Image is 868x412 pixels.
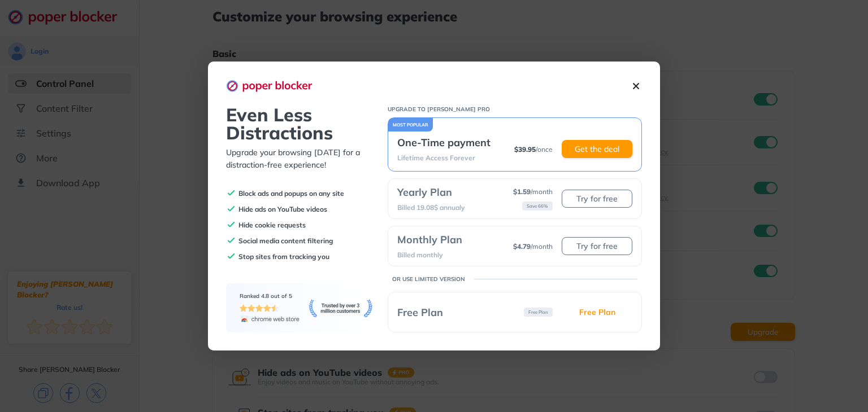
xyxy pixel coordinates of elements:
img: star [240,304,248,312]
p: Social media content filtering [238,236,333,245]
p: One-Time payment [397,136,491,149]
span: $ 39.95 [514,145,536,154]
span: $ 1.59 [513,187,531,196]
button: Try for free [562,190,632,208]
img: trusted-banner [309,299,373,317]
p: Yearly Plan [397,186,465,199]
p: Stop sites from tracking you [238,252,329,261]
button: Free Plan [562,303,632,321]
p: Free Plan [397,306,443,319]
p: Even Less Distractions [226,106,374,142]
img: half-star [271,304,279,312]
img: star [248,304,255,312]
img: check [226,251,236,261]
img: star [263,304,271,312]
img: check [226,235,236,246]
span: $ 4.79 [513,242,531,251]
p: Block ads and popups on any site [238,189,344,198]
img: star [255,304,263,312]
img: logo [226,80,322,92]
p: / month [513,187,553,196]
p: / month [513,242,553,251]
div: MOST POPULAR [388,118,433,132]
img: check [226,220,236,230]
p: Save 66% [522,201,553,211]
button: Try for free [562,237,632,255]
p: Upgrade your browsing [DATE] for a distraction-free experience! [226,146,374,171]
p: / once [514,145,553,154]
p: Lifetime Access Forever [397,154,491,162]
p: Free Plan [524,308,553,317]
img: check [226,204,236,214]
button: Get the deal [562,140,632,158]
p: Hide ads on YouTube videos [238,205,327,213]
img: check [226,188,236,198]
p: UPGRADE TO [PERSON_NAME] PRO [388,106,642,113]
p: Ranked 4.8 out of 5 [240,292,300,300]
img: chrome-web-store-logo [240,314,300,323]
p: Hide cookie requests [238,221,306,229]
img: close-icon [630,80,642,92]
p: Billed monthly [397,251,462,259]
p: Monthly Plan [397,233,462,246]
p: Billed 19.08$ annualy [397,203,465,212]
p: OR USE LIMITED VERSION [392,275,465,283]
